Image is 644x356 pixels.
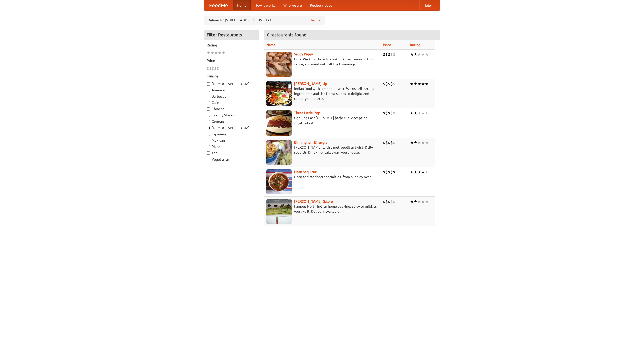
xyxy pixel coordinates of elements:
[388,110,390,116] li: $
[207,120,210,123] input: German
[393,110,395,116] li: $
[390,52,393,57] li: $
[417,199,421,204] li: ★
[294,170,316,174] b: Naan Sequitur
[209,66,212,71] li: $
[306,0,336,10] a: Recipe videos
[388,199,390,204] li: $
[417,140,421,145] li: ★
[207,151,210,155] input: Thai
[425,52,429,57] li: ★
[204,30,259,40] h4: Filter Restaurants
[207,144,256,149] label: Pizza
[414,81,417,87] li: ★
[393,81,395,87] li: $
[218,50,222,56] li: ★
[266,199,292,224] img: currygalore.jpg
[207,74,256,79] h5: Cuisine
[425,140,429,145] li: ★
[417,52,421,57] li: ★
[421,140,425,145] li: ★
[385,199,388,204] li: $
[393,140,395,145] li: $
[421,169,425,175] li: ★
[385,169,388,175] li: $
[294,140,327,144] a: Birmingham Bhangra
[393,52,395,57] li: $
[294,199,333,203] a: [PERSON_NAME] Galore
[414,110,417,116] li: ★
[393,169,395,175] li: $
[414,140,417,145] li: ★
[207,101,210,104] input: Cafe
[266,174,379,179] p: Naan and tandoori specialties, from our clay oven.
[417,169,421,175] li: ★
[266,110,292,136] img: littlepigs.jpg
[207,58,256,63] h5: Price
[425,110,429,116] li: ★
[421,110,425,116] li: ★
[414,199,417,204] li: ★
[212,66,214,71] li: $
[417,81,421,87] li: ★
[207,94,256,99] label: Barbecue
[309,18,321,23] a: Change
[383,110,385,116] li: $
[207,158,210,161] input: Vegetarian
[421,81,425,87] li: ★
[383,169,385,175] li: $
[417,110,421,116] li: ★
[294,111,320,115] a: Three Little Pigs
[421,199,425,204] li: ★
[207,126,210,130] input: [DEMOGRAPHIC_DATA]
[388,52,390,57] li: $
[383,199,385,204] li: $
[207,119,256,124] label: German
[385,52,388,57] li: $
[214,66,217,71] li: $
[425,81,429,87] li: ★
[207,113,256,118] label: Czech / Slovak
[207,150,256,155] label: Thai
[207,82,210,86] input: [DEMOGRAPHIC_DATA]
[207,125,256,130] label: [DEMOGRAPHIC_DATA]
[279,0,306,10] a: Who we are
[393,199,395,204] li: $
[390,110,393,116] li: $
[251,0,279,10] a: How it works
[207,157,256,162] label: Vegetarian
[421,52,425,57] li: ★
[266,204,379,214] p: Famous North Indian home cooking. Spicy or mild, as you like it. Delivery available.
[207,50,210,56] li: ★
[204,0,233,10] a: FoodMe
[410,52,414,57] li: ★
[207,106,256,111] label: Chinese
[385,110,388,116] li: $
[294,52,313,56] a: Saucy Piggy
[207,100,256,105] label: Cafe
[207,81,256,86] label: [DEMOGRAPHIC_DATA]
[388,140,390,145] li: $
[266,81,292,106] img: curryup.jpg
[383,52,385,57] li: $
[207,138,256,143] label: Mexican
[425,199,429,204] li: ★
[207,89,210,92] input: American
[207,95,210,98] input: Barbecue
[266,115,379,126] p: Genuine East [US_STATE] barbecue. Accept no substitutes!
[383,81,385,87] li: $
[390,81,393,87] li: $
[294,82,327,86] a: [PERSON_NAME] Up
[410,140,414,145] li: ★
[222,50,225,56] li: ★
[207,139,210,142] input: Mexican
[419,0,435,10] a: Help
[207,66,209,71] li: $
[207,132,256,137] label: Japanese
[390,169,393,175] li: $
[410,43,420,47] a: Rating
[207,145,210,148] input: Pizza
